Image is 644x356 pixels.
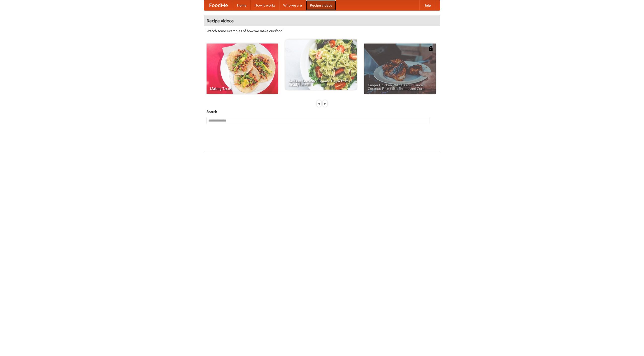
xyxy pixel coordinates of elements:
a: Recipe videos [306,0,336,10]
p: Watch some examples of how we make our food! [207,28,437,33]
img: 483408.png [428,46,433,51]
a: FoodMe [204,0,233,10]
a: Making Tacos [207,44,278,94]
div: » [323,100,327,107]
a: An Easy, Summery Tomato Pasta That's Ready for Fall [285,39,357,90]
a: Help [419,0,435,10]
a: Home [233,0,251,10]
h4: Recipe videos [204,16,440,26]
a: Who we are [279,0,306,10]
h5: Search [207,109,437,114]
a: How it works [251,0,279,10]
div: « [317,100,321,107]
span: Making Tacos [210,87,274,90]
span: An Easy, Summery Tomato Pasta That's Ready for Fall [289,79,353,86]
